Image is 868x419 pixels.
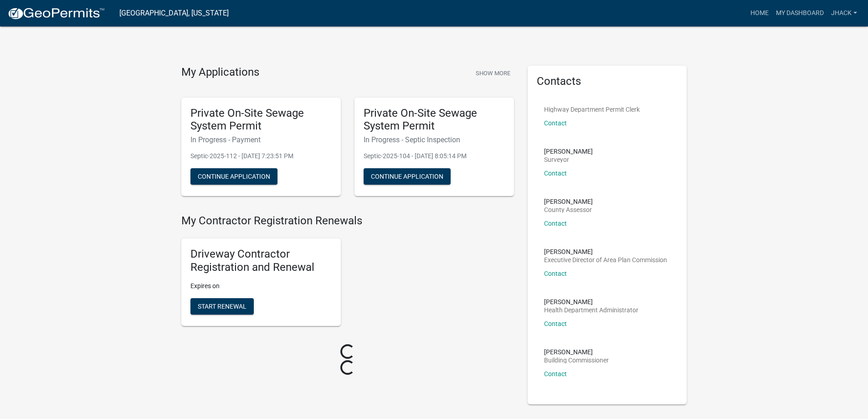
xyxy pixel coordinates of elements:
h5: Driveway Contractor Registration and Renewal [190,248,332,274]
h4: My Applications [181,66,259,79]
p: Executive Director of Area Plan Commission [544,257,667,263]
button: Start Renewal [190,298,254,315]
wm-registration-list-section: My Contractor Registration Renewals [181,214,514,333]
a: Contact [544,370,567,378]
p: Septic-2025-112 - [DATE] 7:23:51 PM [190,151,332,161]
button: Continue Application [364,168,451,185]
p: [PERSON_NAME] [544,349,609,355]
button: Continue Application [190,168,277,185]
p: Health Department Administrator [544,307,638,313]
a: Home [747,5,772,22]
a: Contact [544,170,567,177]
h5: Private On-Site Sewage System Permit [364,107,505,133]
h5: Contacts [537,75,678,88]
p: Surveyor [544,156,593,163]
p: [PERSON_NAME] [544,148,593,155]
a: Contact [544,270,567,277]
button: Show More [472,66,514,81]
p: [PERSON_NAME] [544,248,667,255]
a: Contact [544,320,567,327]
a: [GEOGRAPHIC_DATA], [US_STATE] [119,5,229,21]
p: Highway Department Permit Clerk [544,106,640,113]
p: County Assessor [544,207,593,213]
span: Start Renewal [198,302,247,310]
h6: In Progress - Septic Inspection [364,135,505,144]
a: Contact [544,220,567,227]
p: [PERSON_NAME] [544,198,593,205]
h5: Private On-Site Sewage System Permit [190,107,332,133]
a: Contact [544,119,567,127]
p: Expires on [190,281,332,291]
p: [PERSON_NAME] [544,299,638,305]
h4: My Contractor Registration Renewals [181,214,514,228]
p: Building Commissioner [544,357,609,363]
h6: In Progress - Payment [190,135,332,144]
a: jhack [827,5,861,22]
a: My Dashboard [772,5,827,22]
p: Septic-2025-104 - [DATE] 8:05:14 PM [364,151,505,161]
